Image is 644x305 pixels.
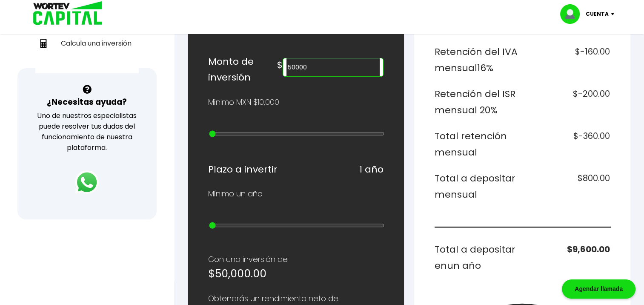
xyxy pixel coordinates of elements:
h6: $ [277,57,283,73]
h6: $800.00 [526,170,610,202]
h6: $-360.00 [526,128,610,160]
h6: $-160.00 [526,44,610,76]
img: logos_whatsapp-icon.242b2217.svg [75,170,99,194]
h6: Retención del ISR mensual 20% [435,86,519,118]
h6: $9,600.00 [526,242,610,273]
h6: Plazo a invertir [208,161,278,178]
img: icon-down [609,13,620,15]
h5: $50,000.00 [208,266,384,282]
h6: Total a depositar en un año [435,242,519,273]
p: Uno de nuestros especialistas puede resolver tus dudas del funcionamiento de nuestra plataforma. [29,110,146,153]
h6: Total retención mensual [435,128,519,160]
a: Calcula una inversión [35,35,139,52]
p: Mínimo un año [208,187,263,200]
p: Con una inversión de [208,253,384,266]
div: Agendar llamada [562,279,635,299]
h3: ¿Necesitas ayuda? [47,96,127,108]
h6: Total a depositar mensual [435,170,519,202]
img: profile-image [560,4,586,24]
p: Cuenta [586,8,609,20]
h6: Monto de inversión [208,54,277,86]
h6: $-200.00 [526,86,610,118]
p: Mínimo MXN $10,000 [208,96,279,109]
img: calculadora-icon.17d418c4.svg [39,39,48,48]
h6: Retención del IVA mensual 16% [435,44,519,76]
p: Obtendrás un rendimiento neto de [208,292,384,305]
h6: 1 año [359,161,384,178]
